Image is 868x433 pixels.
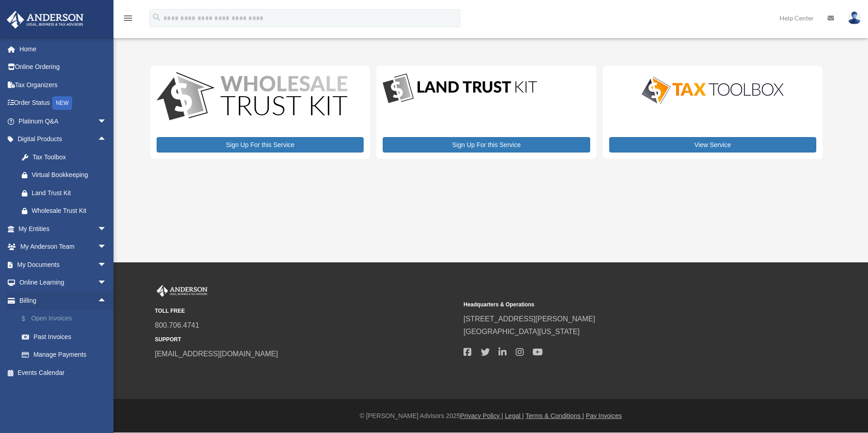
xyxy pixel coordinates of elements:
[32,169,104,181] div: Virtual Bookkeeping
[6,76,120,94] a: Tax Organizers
[98,291,116,310] span: arrow_drop_up
[98,220,116,238] span: arrow_drop_down
[6,94,120,113] a: Order StatusNEW
[13,166,116,184] a: Virtual Bookkeeping
[383,137,590,153] a: Sign Up For this Service
[32,152,104,163] div: Tax Toolbox
[464,328,580,335] a: [GEOGRAPHIC_DATA][US_STATE]
[98,112,116,131] span: arrow_drop_down
[27,313,31,325] span: $
[6,220,120,238] a: My Entitiesarrow_drop_down
[155,321,199,329] a: 800.706.4741
[383,72,537,105] img: LandTrust_lgo-1.jpg
[6,130,116,148] a: Digital Productsarrow_drop_up
[464,300,766,310] small: Headquarters & Operations
[13,184,116,202] a: Land Trust Kit
[13,328,120,346] a: Past Invoices
[6,58,120,76] a: Online Ordering
[848,11,861,25] img: User Pic
[526,412,584,419] a: Terms & Conditions |
[6,291,120,310] a: Billingarrow_drop_up
[460,412,503,419] a: Privacy Policy |
[155,335,457,344] small: SUPPORT
[32,205,104,216] div: Wholesale Trust Kit
[13,202,116,220] a: Wholesale Trust Kit
[6,274,120,292] a: Online Learningarrow_drop_down
[13,148,116,166] a: Tax Toolbox
[113,410,868,422] div: © [PERSON_NAME] Advisors 2025
[157,72,347,123] img: WS-Trust-Kit-lgo-1.jpg
[6,40,120,58] a: Home
[157,137,364,153] a: Sign Up For this Service
[464,315,595,323] a: [STREET_ADDRESS][PERSON_NAME]
[98,274,116,292] span: arrow_drop_down
[609,137,816,153] a: View Service
[6,256,120,274] a: My Documentsarrow_drop_down
[4,11,86,29] img: Anderson Advisors Platinum Portal
[155,285,209,297] img: Anderson Advisors Platinum Portal
[98,238,116,256] span: arrow_drop_down
[13,310,120,328] a: $Open Invoices
[52,96,72,110] div: NEW
[155,350,278,358] a: [EMAIL_ADDRESS][DOMAIN_NAME]
[155,306,457,316] small: TOLL FREE
[123,13,133,24] i: menu
[6,238,120,256] a: My Anderson Teamarrow_drop_down
[32,187,104,199] div: Land Trust Kit
[6,112,120,130] a: Platinum Q&Aarrow_drop_down
[152,12,162,22] i: search
[98,256,116,274] span: arrow_drop_down
[13,346,120,364] a: Manage Payments
[6,364,120,382] a: Events Calendar
[98,130,116,149] span: arrow_drop_up
[505,412,524,419] a: Legal |
[123,16,133,24] a: menu
[586,412,621,419] a: Pay Invoices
